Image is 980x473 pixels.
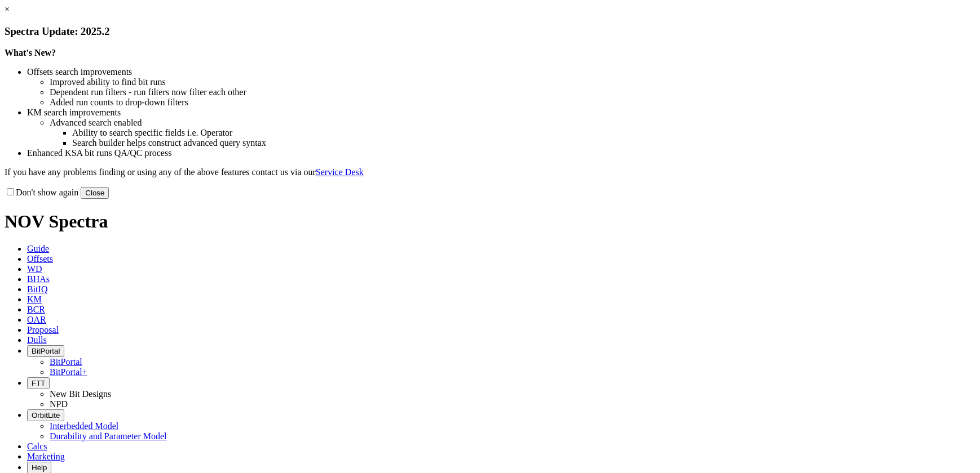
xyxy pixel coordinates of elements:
span: KM [27,294,42,304]
li: Dependent run filters - run filters now filter each other [50,87,975,97]
span: Dulls [27,335,47,345]
a: Interbedded Model [50,421,118,431]
span: Help [32,463,47,472]
span: BitIQ [27,284,47,294]
li: Added run counts to drop-down filters [50,97,975,108]
li: Improved ability to find bit runs [50,77,975,87]
a: New Bit Designs [50,389,111,399]
label: Don't show again [5,188,78,197]
a: BitPortal+ [50,367,87,377]
a: NPD [50,399,68,409]
span: BHAs [27,274,50,284]
a: × [5,5,10,14]
li: Enhanced KSA bit runs QA/QC process [27,148,975,158]
span: Proposal [27,325,59,334]
span: FTT [32,379,45,387]
li: KM search improvements [27,108,975,118]
span: OAR [27,315,46,324]
span: BCR [27,305,45,314]
li: Offsets search improvements [27,67,975,77]
li: Ability to search specific fields i.e. Operator [72,128,975,138]
strong: What's New? [5,48,56,57]
li: Search builder helps construct advanced query syntax [72,138,975,148]
a: Service Desk [316,167,364,177]
span: Calcs [27,441,47,451]
button: Close [81,187,109,199]
p: If you have any problems finding or using any of the above features contact us via our [5,167,975,177]
span: Offsets [27,254,53,264]
span: Marketing [27,452,65,461]
span: BitPortal [32,347,60,355]
span: WD [27,264,42,274]
input: Don't show again [7,188,14,195]
li: Advanced search enabled [50,118,975,128]
a: Durability and Parameter Model [50,431,167,441]
span: Guide [27,244,49,253]
h3: Spectra Update: 2025.2 [5,25,975,38]
a: BitPortal [50,357,82,367]
span: OrbitLite [32,411,60,420]
h1: NOV Spectra [5,211,975,232]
